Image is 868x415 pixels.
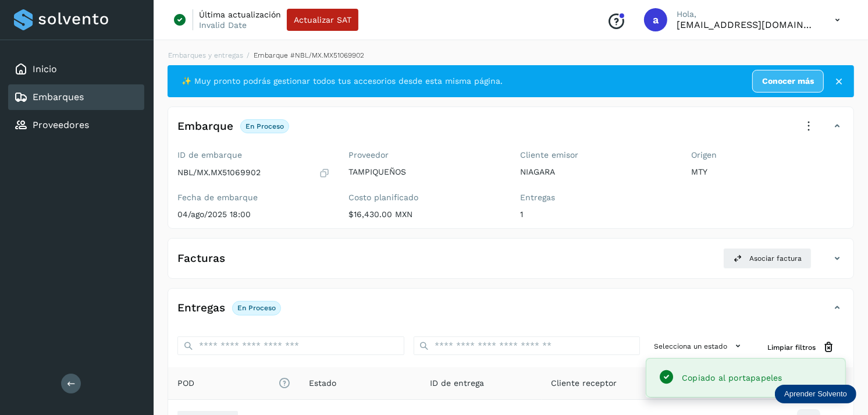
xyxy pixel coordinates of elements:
[520,150,673,160] label: Cliente emisor
[430,377,484,389] span: ID de entrega
[309,377,336,389] span: Estado
[8,112,144,138] div: Proveedores
[520,210,673,219] p: 1
[177,120,233,133] h4: Embarque
[692,150,845,160] label: Origen
[33,91,84,102] a: Embarques
[767,342,816,353] span: Limpiar filtros
[199,20,247,30] p: Invalid Date
[649,336,749,356] button: Selecciona un estado
[692,167,845,177] p: MTY
[8,56,144,82] div: Inicio
[775,385,856,403] div: Aprender Solvento
[758,336,844,358] button: Limpiar filtros
[177,210,330,219] p: 04/ago/2025 18:00
[168,298,853,327] div: EntregasEn proceso
[168,51,243,59] a: Embarques y entregas
[349,167,502,177] p: TAMPIQUEÑOS
[199,9,281,20] p: Última actualización
[177,377,290,389] span: POD
[682,373,782,382] span: Copiado al portapapeles
[784,389,847,399] p: Aprender Solvento
[349,193,502,203] label: Costo planificado
[520,167,673,177] p: NIAGARA
[33,119,89,130] a: Proveedores
[182,75,503,87] span: ✨ Muy pronto podrás gestionar todos tus accesorios desde esta misma página.
[349,150,502,160] label: Proveedor
[237,304,276,312] p: En proceso
[752,70,824,93] a: Conocer más
[33,63,57,75] a: Inicio
[749,253,802,264] span: Asociar factura
[723,248,812,269] button: Asociar factura
[177,150,330,160] label: ID de embarque
[177,252,225,265] h4: Facturas
[349,210,502,219] p: $16,430.00 MXN
[287,9,358,31] button: Actualizar SAT
[168,248,853,278] div: FacturasAsociar factura
[551,377,617,389] span: Cliente receptor
[677,9,816,19] p: Hola,
[677,19,816,30] p: alejperez@niagarawater.com
[168,116,853,146] div: EmbarqueEn proceso
[294,16,351,24] span: Actualizar SAT
[177,193,330,203] label: Fecha de embarque
[254,51,364,59] span: Embarque #NBL/MX.MX51069902
[246,122,284,130] p: En proceso
[8,84,144,110] div: Embarques
[168,50,854,61] nav: breadcrumb
[177,302,225,315] h4: Entregas
[177,168,261,178] p: NBL/MX.MX51069902
[520,193,673,203] label: Entregas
